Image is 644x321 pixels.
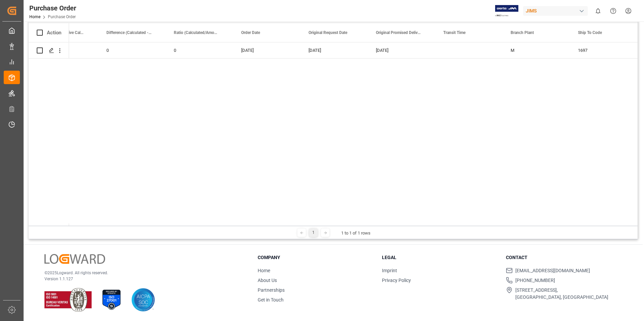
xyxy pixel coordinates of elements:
[44,270,241,276] p: © 2025 Logward. All rights reserved.
[258,297,284,302] a: Get in Touch
[382,268,397,273] a: Imprint
[382,278,411,283] a: Privacy Policy
[382,254,498,261] h3: Legal
[511,30,534,35] span: Branch Plant
[309,228,318,237] div: 1
[29,3,76,13] div: Purchase Order
[578,30,602,35] span: Ship To Code
[503,42,570,58] div: M
[100,288,123,312] img: ISO 27001 Certification
[29,14,40,19] a: Home
[515,267,590,274] span: [EMAIL_ADDRESS][DOMAIN_NAME]
[495,5,518,17] img: Exertis%20JAM%20-%20Email%20Logo.jpg_1722504956.jpg
[258,254,374,261] h3: Company
[258,268,270,273] a: Home
[233,42,300,58] div: [DATE]
[258,287,285,293] a: Partnerships
[376,30,421,35] span: Original Promised Delivery Date
[300,42,368,58] div: [DATE]
[166,42,233,58] div: 0
[523,6,588,16] div: JIMS
[44,254,105,264] img: Logward Logo
[590,3,606,19] button: show 0 new notifications
[47,30,61,36] div: Action
[515,277,555,284] span: [PHONE_NUMBER]
[606,3,621,19] button: Help Center
[258,278,277,283] a: About Us
[44,288,92,312] img: ISO 9001 & ISO 14001 Certification
[44,276,241,282] p: Version 1.1.127
[29,42,69,59] div: Press SPACE to select this row.
[309,30,347,35] span: Original Request Date
[98,42,166,58] div: 0
[106,30,152,35] span: Difference (Calculated - Amount to Receive)
[341,230,371,237] div: 1 to 1 of 1 rows
[443,30,465,35] span: Transit Time
[241,30,260,35] span: Order Date
[515,287,608,301] span: [STREET_ADDRESS], [GEOGRAPHIC_DATA], [GEOGRAPHIC_DATA]
[506,254,622,261] h3: Contact
[174,30,219,35] span: Ratio (Calculated/Amount to receive)
[570,42,637,58] div: 1697
[131,288,155,312] img: AICPA SOC
[523,4,590,17] button: JIMS
[368,42,435,58] div: [DATE]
